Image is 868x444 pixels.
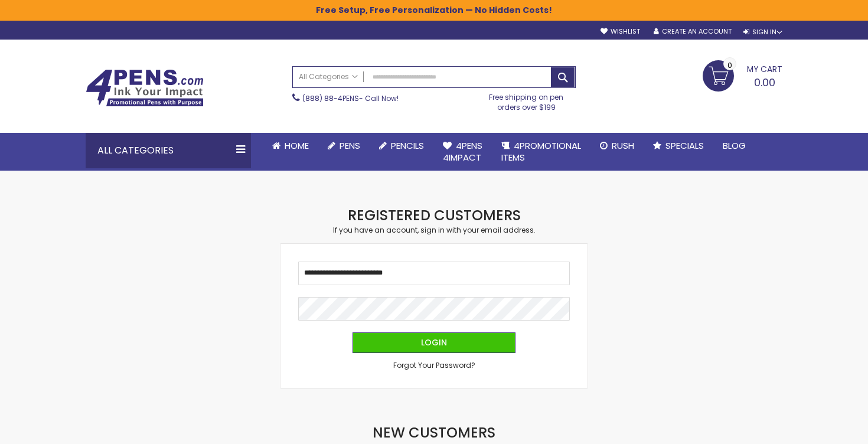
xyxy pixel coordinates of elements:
[353,332,515,353] button: Login
[665,139,704,152] span: Specials
[644,133,713,159] a: Specials
[86,69,204,107] img: 4Pens Custom Pens and Promotional Products
[302,93,399,103] span: - Call Now!
[373,423,495,442] strong: New Customers
[743,28,782,37] div: Sign In
[302,93,359,103] a: (888) 88-4PENS
[393,360,475,370] span: Forgot Your Password?
[280,226,588,235] div: If you have an account, sign in with your email address.
[727,60,732,71] span: 0
[443,139,482,164] span: 4Pens 4impact
[86,133,251,168] div: All Categories
[263,133,318,159] a: Home
[285,139,309,152] span: Home
[299,72,358,81] span: All Categories
[501,139,581,164] span: 4PROMOTIONAL ITEMS
[723,139,746,152] span: Blog
[754,75,775,90] span: 0.00
[348,205,521,225] strong: Registered Customers
[370,133,433,159] a: Pencils
[391,139,424,152] span: Pencils
[293,67,364,86] a: All Categories
[601,27,640,36] a: Wishlist
[433,133,492,171] a: 4Pens4impact
[318,133,370,159] a: Pens
[492,133,590,171] a: 4PROMOTIONALITEMS
[713,133,755,159] a: Blog
[340,139,360,152] span: Pens
[393,361,475,370] a: Forgot Your Password?
[590,133,644,159] a: Rush
[703,60,782,90] a: 0.00 0
[654,27,732,36] a: Create an Account
[421,337,447,348] span: Login
[477,88,576,112] div: Free shipping on pen orders over $199
[612,139,634,152] span: Rush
